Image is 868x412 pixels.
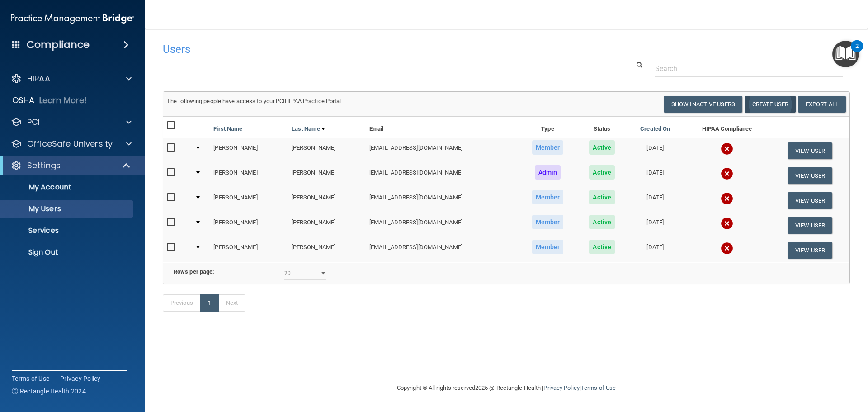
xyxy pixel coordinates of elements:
p: Learn More! [39,95,87,106]
span: Active [589,190,615,204]
img: cross.ca9f0e7f.svg [721,192,733,205]
a: Created On [640,123,670,134]
span: Member [532,240,564,254]
a: HIPAA [11,73,132,84]
a: 1 [200,294,219,312]
td: [EMAIL_ADDRESS][DOMAIN_NAME] [366,163,518,188]
span: Active [589,240,615,254]
button: Show Inactive Users [664,96,742,113]
td: [PERSON_NAME] [288,188,366,213]
a: Terms of Use [581,384,616,391]
p: Settings [27,160,61,171]
span: Active [589,215,615,229]
td: [PERSON_NAME] [210,138,288,163]
p: Sign Out [6,248,129,257]
span: Member [532,190,564,204]
td: [DATE] [627,213,684,238]
div: Copyright © All rights reserved 2025 @ Rectangle Health | | [341,374,671,403]
input: Search [655,60,843,77]
a: First Name [213,123,242,134]
td: [PERSON_NAME] [288,213,366,238]
span: Active [589,165,615,180]
a: Settings [11,160,131,171]
a: Next [218,294,245,312]
td: [PERSON_NAME] [210,163,288,188]
div: 2 [855,46,859,58]
td: [DATE] [627,238,684,262]
button: View User [788,167,832,184]
span: Member [532,215,564,229]
td: [PERSON_NAME] [288,238,366,262]
h4: Users [163,43,558,55]
span: Admin [535,165,561,180]
button: Create User [745,96,796,113]
p: Services [6,226,129,235]
span: Member [532,140,564,155]
th: Status [577,117,627,138]
p: My Account [6,183,129,192]
p: PCI [27,117,40,128]
a: Export All [798,96,846,113]
td: [PERSON_NAME] [288,138,366,163]
p: OfficeSafe University [27,138,113,149]
td: [DATE] [627,188,684,213]
button: Open Resource Center, 2 new notifications [832,41,859,67]
img: cross.ca9f0e7f.svg [721,217,733,230]
button: View User [788,142,832,159]
a: PCI [11,117,132,128]
p: My Users [6,204,129,213]
span: The following people have access to your PCIHIPAA Practice Portal [167,98,341,104]
button: View User [788,242,832,259]
a: OfficeSafe University [11,138,132,149]
p: HIPAA [27,73,50,84]
img: cross.ca9f0e7f.svg [721,142,733,155]
b: Rows per page: [174,268,214,275]
a: Privacy Policy [543,384,579,391]
td: [PERSON_NAME] [210,213,288,238]
th: Type [518,117,577,138]
td: [DATE] [627,163,684,188]
span: Active [589,140,615,155]
img: cross.ca9f0e7f.svg [721,167,733,180]
a: Previous [163,294,201,312]
td: [EMAIL_ADDRESS][DOMAIN_NAME] [366,188,518,213]
button: View User [788,217,832,234]
td: [PERSON_NAME] [210,188,288,213]
h4: Compliance [27,38,90,51]
img: cross.ca9f0e7f.svg [721,242,733,255]
span: Ⓒ Rectangle Health 2024 [12,387,86,396]
button: View User [788,192,832,209]
a: Last Name [292,123,325,134]
td: [EMAIL_ADDRESS][DOMAIN_NAME] [366,238,518,262]
p: OSHA [12,95,35,106]
td: [PERSON_NAME] [288,163,366,188]
th: HIPAA Compliance [684,117,771,138]
th: Email [366,117,518,138]
a: Privacy Policy [60,374,101,383]
img: PMB logo [11,9,134,28]
td: [EMAIL_ADDRESS][DOMAIN_NAME] [366,138,518,163]
td: [PERSON_NAME] [210,238,288,262]
a: Terms of Use [12,374,49,383]
td: [DATE] [627,138,684,163]
td: [EMAIL_ADDRESS][DOMAIN_NAME] [366,213,518,238]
